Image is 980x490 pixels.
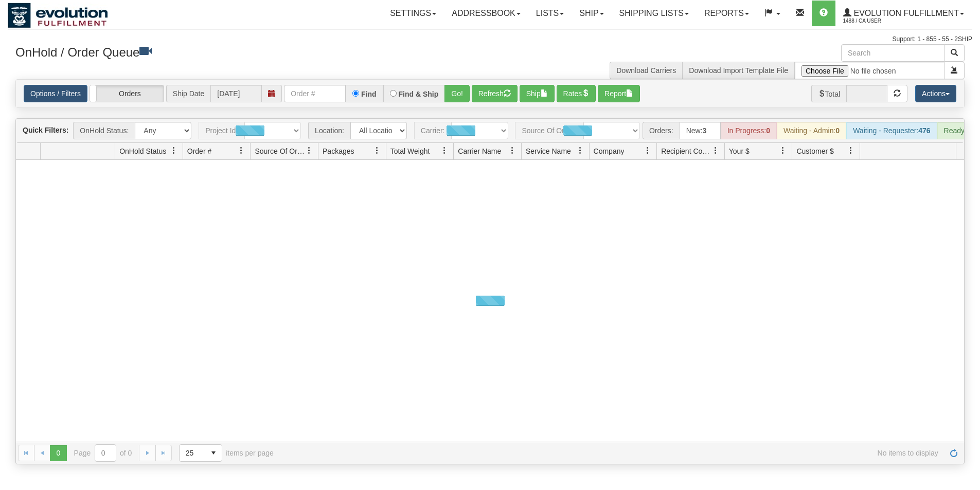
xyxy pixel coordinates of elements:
[119,146,166,156] span: OnHold Status
[436,142,453,159] a: Total Weight filter column settings
[16,119,964,143] div: grid toolbar
[572,142,589,159] a: Service Name filter column settings
[598,85,640,102] button: Report
[179,444,274,462] span: items per page
[300,142,318,159] a: Source Of Order filter column settings
[520,85,555,102] button: Ship
[811,85,847,102] span: Total
[50,445,66,461] span: Page 0
[918,126,930,135] strong: 476
[361,90,377,98] label: Find
[915,85,956,102] button: Actions
[680,122,721,139] div: New:
[187,146,211,156] span: Order #
[368,142,386,159] a: Packages filter column settings
[956,192,979,297] iframe: chat widget
[179,444,222,462] span: Page sizes drop down
[284,85,346,102] input: Order #
[74,444,132,462] span: Page of 0
[399,90,439,98] label: Find & Ship
[504,142,521,159] a: Carrier Name filter column settings
[639,142,656,159] a: Company filter column settings
[24,85,87,102] a: Options / Filters
[526,146,571,156] span: Service Name
[944,44,965,62] button: Search
[15,44,483,59] h3: OnHold / Order Queue
[233,142,250,159] a: Order # filter column settings
[841,44,945,62] input: Search
[308,122,350,139] span: Location:
[796,146,833,156] span: Customer $
[23,125,68,135] label: Quick Filters:
[766,126,770,135] strong: 0
[186,448,199,458] span: 25
[255,146,305,156] span: Source Of Order
[689,66,788,75] a: Download Import Template File
[946,445,962,461] a: Refresh
[697,1,757,26] a: Reports
[166,85,210,102] span: Ship Date
[288,449,938,457] span: No items to display
[572,1,611,26] a: Ship
[73,122,135,139] span: OnHold Status:
[390,146,430,156] span: Total Weight
[774,142,792,159] a: Your $ filter column settings
[458,146,501,156] span: Carrier Name
[382,1,444,26] a: Settings
[661,146,711,156] span: Recipient Country
[851,9,959,17] span: Evolution Fulfillment
[205,445,222,461] span: select
[616,66,676,75] a: Download Carriers
[729,146,750,156] span: Your $
[444,1,528,26] a: Addressbook
[594,146,625,156] span: Company
[472,85,518,102] button: Refresh
[528,1,572,26] a: Lists
[795,62,945,79] input: Import
[835,126,840,135] strong: 0
[8,3,108,28] img: logo1488.jpg
[165,142,183,159] a: OnHold Status filter column settings
[843,16,920,26] span: 1488 / CA User
[557,85,596,102] button: Rates
[846,122,937,139] div: Waiting - Requester:
[612,1,697,26] a: Shipping lists
[707,142,724,159] a: Recipient Country filter column settings
[777,122,846,139] div: Waiting - Admin:
[703,126,707,135] strong: 3
[643,122,680,139] span: Orders:
[90,85,164,102] label: Orders
[444,85,470,102] button: Go!
[8,35,972,44] div: Support: 1 - 855 - 55 - 2SHIP
[835,1,972,26] a: Evolution Fulfillment 1488 / CA User
[323,146,354,156] span: Packages
[842,142,860,159] a: Customer $ filter column settings
[721,122,777,139] div: In Progress:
